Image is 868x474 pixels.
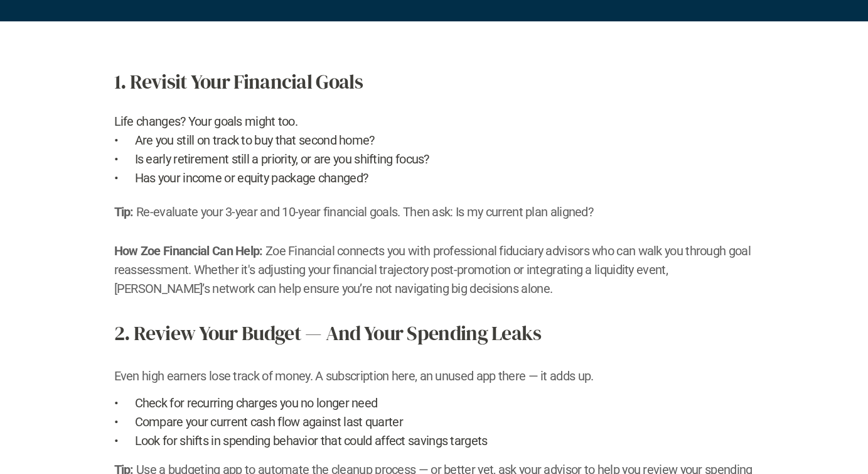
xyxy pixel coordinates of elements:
h2: Zoe Financial connects you with professional fiduciary advisors who can walk you through goal rea... [114,241,754,298]
h2: Compare your current cash flow against last quarter [135,412,754,431]
h2: Are you still on track to buy that second home? [135,131,754,150]
h2: 2. Review Your Budget — And Your Spending Leaks [114,318,754,348]
p: Even high earners lose track of money. A subscription here, an unused app there — it adds up. [114,368,754,383]
h2: Re-evaluate your 3-year and 10-year financial goals. Then ask: Is my current plan aligned? [114,202,754,221]
h2: Look for shifts in spending behavior that could affect savings targets [135,431,754,450]
strong: Tip: [114,204,134,219]
h2: Has your income or equity package changed? [135,168,754,187]
h2: Is early retirement still a priority, or are you shifting focus? [135,150,754,168]
h2: 1. Revisit Your Financial Goals [114,67,754,97]
strong: How Zoe Financial Can Help: [114,243,263,258]
h2: Check for recurring charges you no longer need [135,394,754,412]
h2: Life changes? Your goals might too. [114,112,754,131]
